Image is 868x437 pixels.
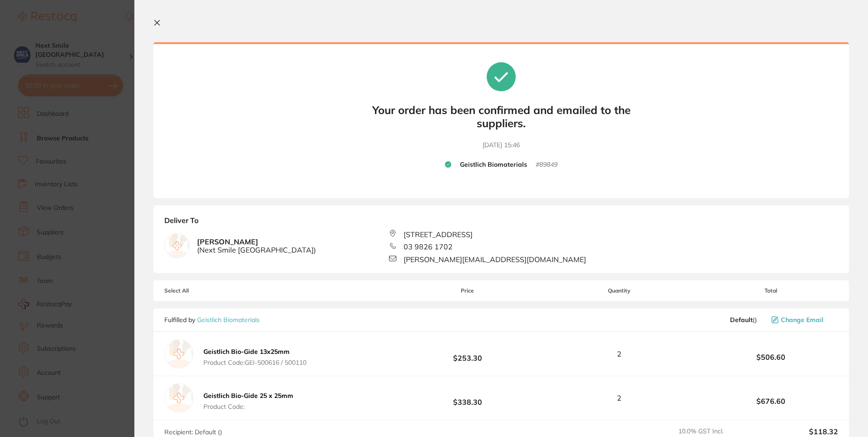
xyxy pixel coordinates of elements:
span: Product Code: [203,403,293,410]
button: Change Email [769,316,838,324]
p: Fulfilled by [164,316,260,323]
span: Total [703,288,838,294]
span: ( Next Smile [GEOGRAPHIC_DATA] ) [197,246,316,254]
span: ( ) [730,316,757,323]
span: Select All [164,288,255,294]
b: Deliver To [164,216,838,230]
span: [PERSON_NAME][EMAIL_ADDRESS][DOMAIN_NAME] [404,255,586,263]
b: $253.30 [400,346,535,363]
span: 03 9826 1702 [404,243,453,251]
span: Recipient: Default ( ) [164,428,222,436]
b: $676.60 [703,397,838,405]
img: empty.jpg [165,233,189,258]
b: Geistlich Biomaterials [460,161,527,169]
small: # 89849 [536,161,557,169]
button: Back to Preview Orders [462,132,541,140]
b: [PERSON_NAME] [197,238,316,254]
span: Quantity [535,288,703,294]
a: Geistlich Biomaterials [197,316,260,324]
span: Price [400,288,535,294]
span: 2 [617,350,621,358]
span: 10.0 % GST Incl. [678,427,755,436]
b: Geistlich Bio-Gide 25 x 25mm [203,392,293,400]
span: [STREET_ADDRESS] [404,230,473,238]
span: Product Code: GEI-500616 / 500110 [203,359,306,366]
span: 2 [617,394,621,402]
img: empty.jpg [164,383,193,412]
b: Your order has been confirmed and emailed to the suppliers. [365,104,637,130]
button: Geistlich Bio-Gide 25 x 25mm Product Code: [201,392,296,411]
button: Geistlich Bio-Gide 13x25mm Product Code:GEI-500616 / 500110 [201,348,309,367]
span: Change Email [781,316,824,323]
b: $338.30 [400,390,535,407]
b: Default [730,316,753,324]
b: Geistlich Bio-Gide 13x25mm [203,348,290,356]
img: empty.jpg [164,339,193,368]
output: $118.32 [762,427,838,436]
b: $506.60 [703,353,838,361]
